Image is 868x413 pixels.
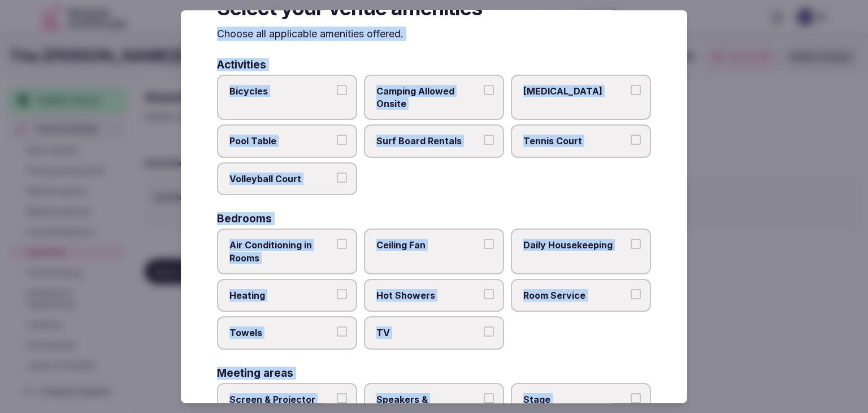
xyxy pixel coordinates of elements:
[217,368,293,378] h3: Meeting areas
[484,85,494,95] button: Camping Allowed Onsite
[484,393,494,403] button: Speakers & Microphone
[484,327,494,337] button: TV
[229,135,333,148] span: Pool Table
[229,173,333,185] span: Volleyball Court
[337,393,347,403] button: Screen & Projector
[229,85,333,97] span: Bicycles
[229,289,333,302] span: Heating
[217,59,266,70] h3: Activities
[337,85,347,95] button: Bicycles
[229,327,333,339] span: Towels
[337,135,347,145] button: Pool Table
[523,239,627,251] span: Daily Housekeeping
[217,27,651,41] p: Choose all applicable amenities offered.
[376,289,480,302] span: Hot Showers
[337,173,347,183] button: Volleyball Court
[523,289,627,302] span: Room Service
[523,85,627,97] span: [MEDICAL_DATA]
[217,213,272,224] h3: Bedrooms
[631,239,641,249] button: Daily Housekeeping
[376,85,480,110] span: Camping Allowed Onsite
[523,393,627,406] span: Stage
[484,135,494,145] button: Surf Board Rentals
[229,393,333,406] span: Screen & Projector
[337,239,347,249] button: Air Conditioning in Rooms
[631,393,641,403] button: Stage
[376,239,480,251] span: Ceiling Fan
[376,135,480,148] span: Surf Board Rentals
[337,327,347,337] button: Towels
[484,239,494,249] button: Ceiling Fan
[376,327,480,339] span: TV
[631,135,641,145] button: Tennis Court
[337,289,347,299] button: Heating
[484,289,494,299] button: Hot Showers
[631,85,641,95] button: [MEDICAL_DATA]
[631,289,641,299] button: Room Service
[229,239,333,264] span: Air Conditioning in Rooms
[523,135,627,148] span: Tennis Court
